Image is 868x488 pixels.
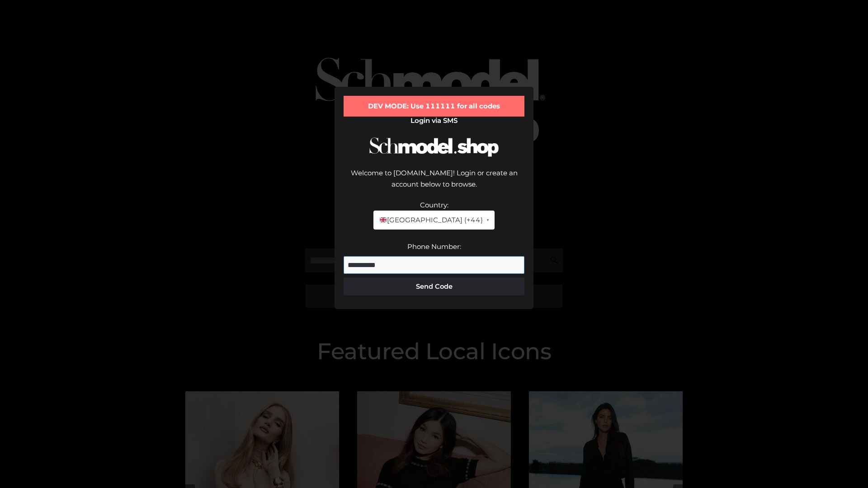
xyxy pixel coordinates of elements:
[420,201,448,209] label: Country:
[379,214,482,226] span: [GEOGRAPHIC_DATA] (+44)
[344,167,524,199] div: Welcome to [DOMAIN_NAME]! Login or create an account below to browse.
[407,242,461,251] label: Phone Number:
[366,129,502,165] img: Schmodel Logo
[344,277,524,296] button: Send Code
[380,216,387,223] img: 🇬🇧
[344,96,524,117] div: DEV MODE: Use 111111 for all codes
[344,117,524,125] h2: Login via SMS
